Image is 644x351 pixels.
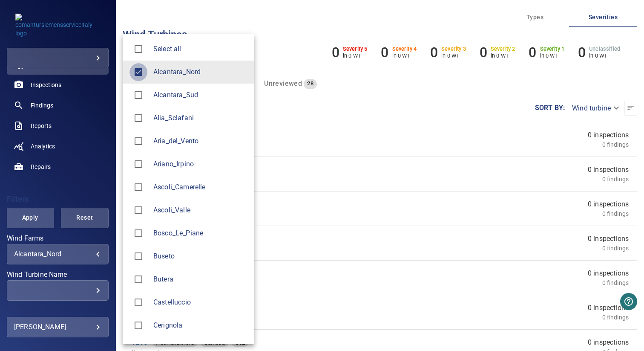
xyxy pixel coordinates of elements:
span: Ariano_Irpino [153,159,247,169]
div: Wind Farms Bosco_Le_Piane [153,228,247,238]
div: Wind Farms Aria_del_Vento [153,136,247,146]
span: Castelluccio [129,293,147,311]
span: Castelluccio [153,297,247,307]
span: Alcantara_Nord [129,63,147,81]
span: Butera [153,274,247,284]
div: Wind Farms Castelluccio [153,297,247,307]
div: Wind Farms Cerignola [153,320,247,331]
div: Wind Farms Alia_Sclafani [153,113,247,123]
span: Aria_del_Vento [153,136,247,146]
span: Alia_Sclafani [129,109,147,127]
span: Cerignola [153,320,247,331]
span: Buseto [129,247,147,265]
span: Aria_del_Vento [129,132,147,150]
span: Cerignola [129,316,147,334]
span: Alcantara_Sud [153,90,247,100]
span: Buseto [153,251,247,261]
span: Ascoli_Valle [129,201,147,219]
span: Alcantara_Nord [153,67,247,77]
div: Wind Farms Butera [153,274,247,284]
span: Ascoli_Camerelle [129,178,147,196]
div: Wind Farms Alcantara_Nord [153,67,247,77]
span: Alcantara_Sud [129,86,147,104]
div: Wind Farms Buseto [153,251,247,261]
span: Bosco_Le_Piane [153,228,247,238]
span: Select all [153,44,247,54]
span: Ascoli_Valle [153,205,247,215]
span: Ascoli_Camerelle [153,182,247,192]
span: Butera [129,270,147,288]
div: Wind Farms Ariano_Irpino [153,159,247,169]
span: Ariano_Irpino [129,155,147,173]
span: Alia_Sclafani [153,113,247,123]
div: Wind Farms Ascoli_Camerelle [153,182,247,192]
div: Wind Farms Ascoli_Valle [153,205,247,215]
span: Bosco_Le_Piane [129,224,147,242]
div: Wind Farms Alcantara_Sud [153,90,247,100]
